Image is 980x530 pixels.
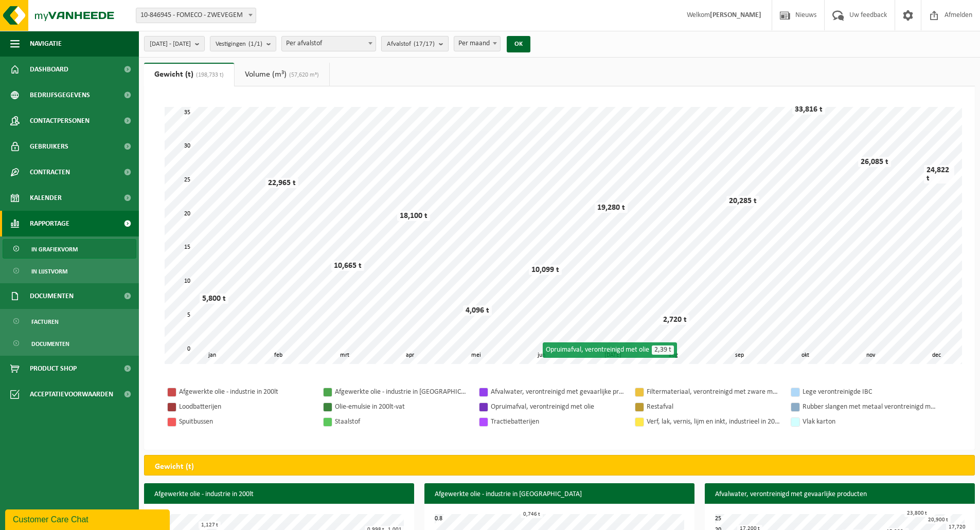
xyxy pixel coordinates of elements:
[248,41,262,47] count: (1/1)
[5,507,172,530] iframe: chat widget
[30,82,90,108] span: Bedrijfsgegevens
[335,386,469,398] div: Afgewerkte olie - industrie in [GEOGRAPHIC_DATA]
[925,516,951,524] div: 20,900 t
[30,356,77,381] span: Product Shop
[30,283,74,309] span: Documenten
[144,483,414,506] h3: Afgewerkte olie - industrie in 200lt
[595,203,628,213] div: 19,280 t
[705,483,975,506] h3: Afvalwater, verontreinigd met gevaarlijke producten
[31,262,67,281] span: In lijstvorm
[30,185,62,211] span: Kalender
[210,36,276,51] button: Vestigingen(1/1)
[924,165,954,184] div: 24,822 t
[200,294,228,304] div: 5,800 t
[281,36,376,51] span: Per afvalstof
[661,315,689,325] div: 2,720 t
[30,211,69,236] span: Rapportage
[904,509,930,517] div: 23,800 t
[647,400,780,413] div: Restafval
[30,108,90,134] span: Contactpersonen
[144,63,234,86] a: Gewicht (t)
[144,36,205,51] button: [DATE] - [DATE]
[335,415,469,428] div: Staalstof
[31,334,69,354] span: Documenten
[199,521,221,529] div: 1,127 t
[491,400,625,413] div: Opruimafval, verontreinigd met olie
[454,36,501,51] span: Per maand
[543,342,677,358] div: Opruimafval, verontreinigd met olie
[179,386,313,398] div: Afgewerkte olie - industrie in 200lt
[647,386,780,398] div: Filtermateriaal, verontreinigd met zware metalen
[335,400,469,413] div: Olie-emulsie in 200lt-vat
[491,386,625,398] div: Afvalwater, verontreinigd met gevaarlijke producten
[331,261,364,271] div: 10,665 t
[3,334,136,353] a: Documenten
[803,415,936,428] div: Vlak karton
[792,104,825,115] div: 33,816 t
[710,11,761,19] strong: [PERSON_NAME]
[507,36,530,52] button: OK
[381,36,449,51] button: Afvalstof(17/17)
[803,386,936,398] div: Lege verontreinigde IBC
[136,8,256,23] span: 10-846945 - FOMECO - ZWEVEGEM
[30,159,70,185] span: Contracten
[424,483,694,506] h3: Afgewerkte olie - industrie in [GEOGRAPHIC_DATA]
[463,305,492,316] div: 4,096 t
[529,265,562,275] div: 10,099 t
[136,8,256,23] span: 10-846945 - FOMECO - ZWEVEGEM
[647,415,780,428] div: Verf, lak, vernis, lijm en inkt, industrieel in 200lt-vat
[265,178,298,188] div: 22,965 t
[3,239,136,259] a: In grafiekvorm
[30,57,68,82] span: Dashboard
[235,63,329,86] a: Volume (m³)
[193,72,224,78] span: (198,733 t)
[414,41,435,47] count: (17/17)
[31,240,78,259] span: In grafiekvorm
[491,415,625,428] div: Tractiebatterijen
[30,31,62,57] span: Navigatie
[282,36,376,51] span: Per afvalstof
[726,196,759,206] div: 20,285 t
[3,312,136,331] a: Facturen
[521,510,543,518] div: 0,746 t
[652,345,674,355] span: 2,39 t
[30,134,68,159] span: Gebruikers
[287,72,319,78] span: (57,620 m³)
[216,36,262,52] span: Vestigingen
[31,312,59,332] span: Facturen
[397,211,430,221] div: 18,100 t
[30,381,113,407] span: Acceptatievoorwaarden
[3,261,136,281] a: In lijstvorm
[454,36,500,51] span: Per maand
[387,36,435,52] span: Afvalstof
[150,36,191,52] span: [DATE] - [DATE]
[145,455,204,478] h2: Gewicht (t)
[858,157,891,167] div: 26,085 t
[179,400,313,413] div: Loodbatterijen
[803,400,936,413] div: Rubber slangen met metaal verontreinigd met olie
[179,415,313,428] div: Spuitbussen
